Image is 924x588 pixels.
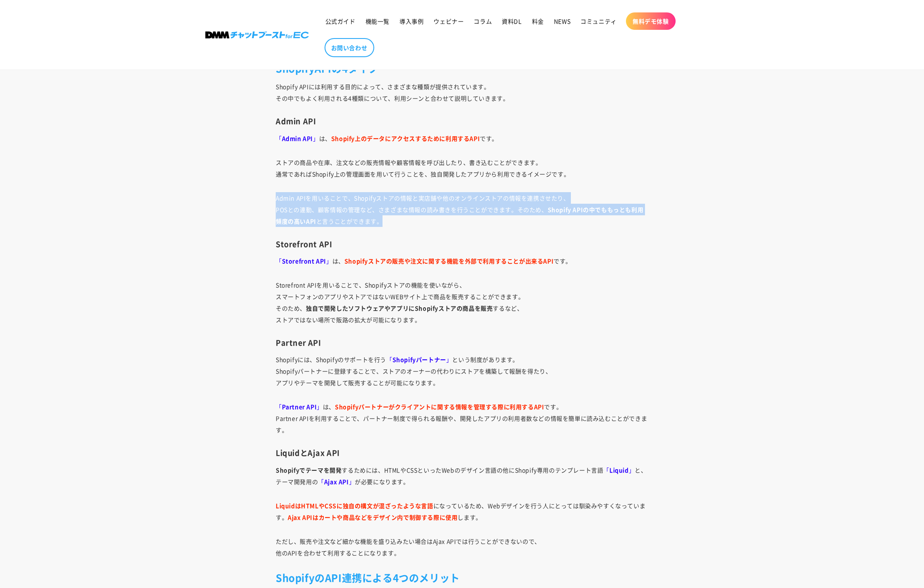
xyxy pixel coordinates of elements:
[554,17,570,25] span: NEWS
[276,116,648,126] h3: Admin API
[288,513,457,521] b: Ajax APIはカートや商品などをデザイン内で制御する際に使用
[580,17,617,25] span: コミュニティ
[282,402,317,411] b: Partner API
[306,304,493,312] b: 独自で開発したソフトウェアやアプリにShopifyストアの商品を販売
[361,12,395,30] a: 機能一覧
[433,17,464,25] span: ウェビナー
[276,133,648,144] p: は、 です。
[276,205,643,225] b: Shopify APIの中でももっとも利用頻度の高いAPI
[320,12,361,30] a: 公式ガイド
[497,12,527,30] a: 資料DL
[331,44,368,51] span: お問い合わせ
[276,354,648,388] p: Shopifyには、Shopifyのサポートを行う という制度があります。 Shopifyパートナーに登録することで、ストアのオーナーの代わりにストアを構築して報酬を得たり、 アプリやテーマを開...
[609,466,629,474] b: Liquid
[549,12,575,30] a: NEWS
[532,17,544,25] span: 料金
[276,81,648,104] p: Shopify APIには利用する目的によって、さまざまな種類が提供されています。 その中でもよく利用される4種類について、利用シーンと合わせて説明していきます。
[399,17,423,25] span: 導入事例
[366,17,390,25] span: 機能一覧
[276,401,648,436] p: は、 です。 Partner APIを利用することで、パートナー制度で得られる報酬や、開発したアプリの利用者数などの情報を簡単に読み込むことができます。
[428,12,469,30] a: ウェビナー
[276,500,648,523] p: になっているため、Webデザインを行う人にとっては馴染みやすくなっています。 します。
[603,466,635,474] span: 「 」
[324,477,349,486] b: Ajax API
[276,239,648,249] h3: Storefront API
[276,279,648,325] p: Storefront APIを用いることで、Shopifyストアの機能を使いながら、 スマートフォンのアプリやストアではないWEBサイト上で商品を販売することができます。 そのため、 するなど、...
[575,12,622,30] a: コミュニティ
[276,571,648,584] h2: ShopifyのAPI連携による4つのメリット
[474,17,492,25] span: コラム
[386,355,452,364] span: 「 」
[502,17,522,25] span: 資料DL
[276,402,323,411] span: 「 」
[282,257,326,265] b: Storefront API
[276,466,342,474] b: Shopifyでテーマを開発
[626,12,676,30] a: 無料デモ体験
[276,134,319,142] span: 「 」
[395,12,428,30] a: 導入事例
[335,402,544,411] b: Shopifyパートナーがクライアントに関する情報を管理する際に利用するAPI
[276,535,648,559] p: ただし、販売や注文など細かな機能を盛り込みたい場合はAjax APIでは行うことができないので、 他のAPIを合わせて利用することになります。
[325,38,374,57] a: お問い合わせ
[276,501,433,510] b: LiquidはHTMLやCSSに独自の構文が混ざったような言語
[276,255,648,267] p: は、 です。
[276,62,648,75] h2: ShopifyAPIの4タイプ
[633,17,669,25] span: 無料デモ体験
[344,257,553,265] b: Shopifyストアの販売や注文に関する機能を外部で利用することが出来るAPI
[276,257,332,265] span: 「 」
[276,157,648,180] p: ストアの商品や在庫、注文などの販売情報や顧客情報を呼び出したり、書き込むことができます。 通常であればShopify上の管理画面を用いて行うことを、独自開発したアプリから利用できるイメージです。
[276,338,648,347] h3: Partner API
[205,31,309,39] img: 株式会社DMM Boost
[276,464,648,487] p: するためには、HTMLやCSSといったWebのデザイン言語の他にShopify専用のテンプレート言語 と、テーマ開発用の が必要になります。
[325,17,356,25] span: 公式ガイド
[331,134,480,142] b: Shopify上のデータにアクセスするために利用するAPI
[276,448,648,458] h3: LiquidとAjax API
[282,134,313,142] b: Admin API
[318,477,355,486] span: 「 」
[276,192,648,227] p: Admin APIを用いることで、Shopifyストアの情報と実店舗や他のオンラインストアの情報を連携させたり、 POSとの連動、顧客情報の管理など、さまざまな情報の読み書きを行うことができます...
[392,355,446,364] b: Shopifyパートナー
[469,12,497,30] a: コラム
[527,12,549,30] a: 料金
